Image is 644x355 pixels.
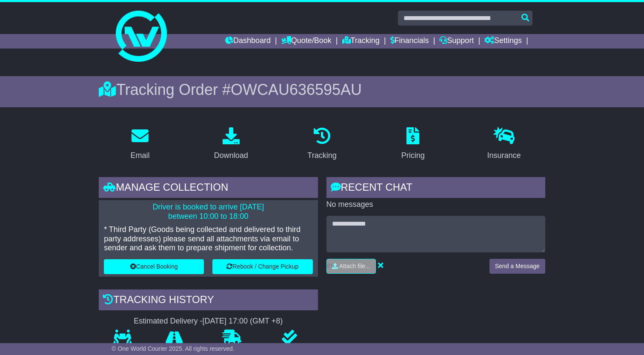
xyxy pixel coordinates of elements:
a: Insurance [481,124,526,164]
div: Tracking Order # [99,80,545,99]
a: Tracking [342,34,380,49]
a: Support [439,34,474,49]
div: Pricing [401,150,425,161]
div: Estimated Delivery - [99,317,318,326]
button: Rebook / Change Pickup [212,259,312,274]
div: Download [214,150,248,161]
button: Cancel Booking [104,259,204,274]
span: OWCAU636595AU [231,81,362,98]
a: Download [209,124,254,164]
div: [DATE] 17:00 (GMT +8) [202,317,283,326]
button: Send a Message [489,259,545,274]
a: Email [125,124,155,164]
div: Manage collection [99,177,318,200]
div: RECENT CHAT [326,177,545,200]
a: Tracking [302,124,342,164]
a: Settings [484,34,522,49]
div: Insurance [487,150,521,161]
p: * Third Party (Goods being collected and delivered to third party addresses) please send all atta... [104,225,312,253]
a: Financials [390,34,429,49]
div: Tracking [307,150,336,161]
div: Tracking history [99,289,318,312]
a: Pricing [396,124,430,164]
p: Driver is booked to arrive [DATE] between 10:00 to 18:00 [104,203,312,221]
p: No messages [326,200,545,209]
a: Quote/Book [281,34,332,49]
div: Email [131,150,150,161]
span: © One World Courier 2025. All rights reserved. [112,345,235,352]
a: Dashboard [225,34,271,49]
